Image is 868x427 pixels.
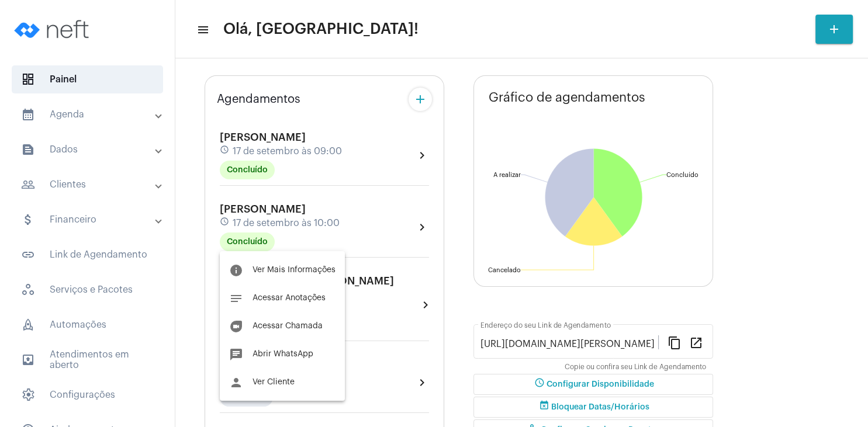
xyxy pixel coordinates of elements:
span: Acessar Chamada [253,322,323,330]
mat-icon: chat [229,348,243,362]
span: Ver Mais Informações [253,266,336,274]
mat-icon: duo [229,320,243,334]
mat-icon: person [229,376,243,390]
span: Abrir WhatsApp [253,350,313,358]
span: Acessar Anotações [253,294,326,302]
mat-icon: info [229,263,243,277]
mat-icon: notes [229,291,243,306]
span: Ver Cliente [253,378,295,386]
